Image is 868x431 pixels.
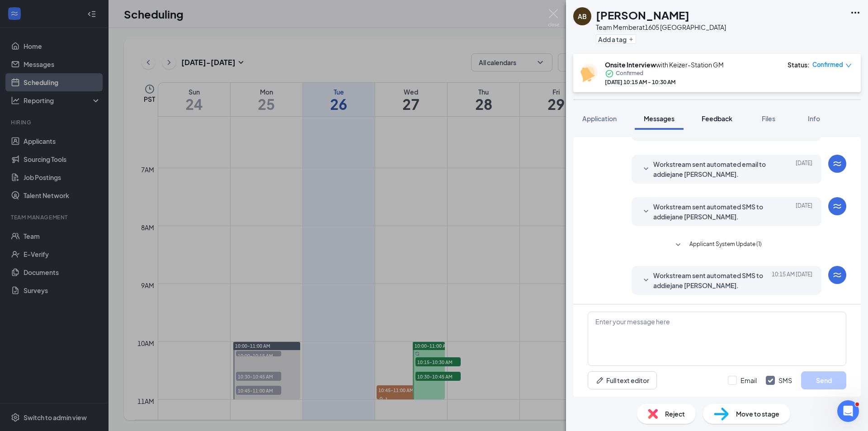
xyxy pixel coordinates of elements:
button: PlusAdd a tag [596,34,636,44]
span: [DATE] 10:15 AM [772,270,812,290]
b: Onsite Interview [605,61,656,69]
span: Feedback [702,114,732,123]
span: Reject [665,409,685,419]
button: SmallChevronDownApplicant System Update (1) [673,240,762,251]
button: Send [801,371,846,389]
span: Applicant System Update (1) [689,240,762,251]
button: Full text editorPen [588,371,657,389]
svg: SmallChevronDown [673,240,684,251]
svg: CheckmarkCircle [605,69,614,78]
svg: WorkstreamLogo [832,270,843,280]
span: Messages [644,114,675,123]
svg: SmallChevronDown [641,206,651,217]
svg: WorkstreamLogo [832,158,843,169]
div: Team Member at 1605 [GEOGRAPHIC_DATA] [596,23,726,32]
div: with Keizer-Station GM [605,60,724,69]
svg: WorkstreamLogo [832,201,843,212]
span: Workstream sent automated SMS to addiejane [PERSON_NAME]. [653,270,772,290]
div: Status : [788,60,810,69]
span: [DATE] [796,159,812,179]
span: Confirmed [812,60,843,69]
span: Confirmed [616,69,643,78]
div: [DATE] 10:15 AM - 10:30 AM [605,78,724,86]
svg: SmallChevronDown [641,275,651,286]
svg: SmallChevronDown [641,164,651,175]
svg: Plus [628,37,634,42]
span: Workstream sent automated email to addiejane [PERSON_NAME]. [653,159,772,179]
svg: Ellipses [850,7,861,18]
span: Files [762,114,775,123]
svg: Pen [595,376,604,385]
h1: [PERSON_NAME] [596,7,689,23]
span: Move to stage [736,409,779,419]
span: Workstream sent automated SMS to addiejane [PERSON_NAME]. [653,202,772,222]
span: Info [808,114,820,123]
span: Application [582,114,617,123]
div: AB [578,12,587,21]
span: down [845,62,852,69]
iframe: Intercom live chat [837,400,859,422]
span: [DATE] [796,202,812,222]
